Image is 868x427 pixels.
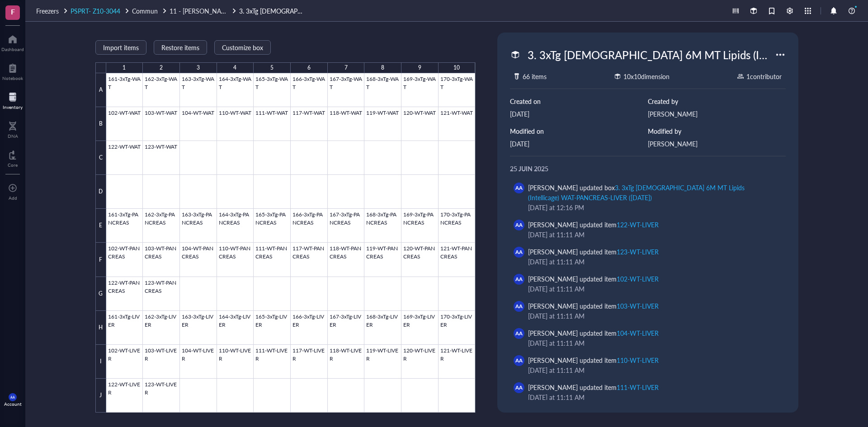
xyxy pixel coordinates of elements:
a: Inventory [3,90,23,110]
div: Notebook [2,75,23,81]
a: AA[PERSON_NAME] updated item103-WT-LIVER[DATE] at 11:11 AM [510,297,786,324]
div: 2 [160,62,163,74]
a: Dashboard [1,32,24,52]
div: [DATE] at 11:11 AM [528,338,775,348]
div: [DATE] at 11:11 AM [528,284,775,294]
div: Inventory [3,104,23,110]
a: Freezers [36,6,69,16]
div: J [95,379,106,413]
div: 4 [233,62,236,74]
span: AA [515,249,522,256]
div: 10 [453,62,460,74]
a: DNA [8,119,18,139]
span: PSPRT- Z10-3044 [71,6,120,15]
button: Import items [95,40,146,55]
span: AA [515,330,522,338]
div: A [95,73,106,107]
div: Modified by [648,126,786,136]
div: 122-WT-LIVER [617,220,659,229]
div: Modified on [510,126,648,136]
div: 104-WT-LIVER [617,328,659,338]
div: Created by [648,96,786,106]
a: AA[PERSON_NAME] updated item123-WT-LIVER[DATE] at 11:11 AM [510,243,786,270]
div: [PERSON_NAME] updated item [528,301,659,311]
div: [PERSON_NAME] updated box [528,183,775,202]
div: B [95,107,106,141]
a: Commun11 - [PERSON_NAME] [132,6,237,16]
div: 6 [307,62,311,74]
span: AA [515,184,522,192]
a: Core [8,148,18,168]
div: 66 items [523,71,547,81]
div: 102-WT-LIVER [617,274,659,283]
span: AA [10,395,15,399]
span: 11 - [PERSON_NAME] [170,6,232,15]
a: Notebook [2,61,23,81]
div: [PERSON_NAME] updated item [528,220,659,230]
div: 111-WT-LIVER [617,383,659,392]
div: H [95,311,106,345]
div: [PERSON_NAME] updated item [528,328,659,338]
div: 10 x 10 dimension [623,71,670,81]
button: Restore items [154,40,207,55]
div: DNA [8,133,18,139]
div: [DATE] at 11:11 AM [528,365,775,375]
div: 3. 3xTg [DEMOGRAPHIC_DATA] 6M MT Lipids (Intellicage) WAT-PANCREAS-LIVER ([DATE]) [528,183,745,202]
div: F [95,243,106,277]
span: Freezers [36,6,59,15]
div: 25 juin 2025 [510,164,786,174]
div: [DATE] [510,109,648,119]
div: 123-WT-LIVER [617,247,659,256]
div: D [95,175,106,209]
div: [PERSON_NAME] updated item [528,382,659,392]
div: 3 [197,62,200,74]
a: AA[PERSON_NAME] updated item104-WT-LIVER[DATE] at 11:11 AM [510,324,786,352]
div: I [95,345,106,379]
div: 1 [123,62,126,74]
div: [PERSON_NAME] updated item [528,274,659,284]
div: Core [8,162,18,168]
div: 8 [381,62,384,74]
a: AA[PERSON_NAME] updated item111-WT-LIVER[DATE] at 11:11 AM [510,379,786,406]
span: Customize box [222,44,263,51]
span: Import items [103,44,139,51]
span: Commun [132,6,158,15]
div: Created on [510,96,648,106]
div: [DATE] at 11:11 AM [528,230,775,239]
div: 5 [270,62,274,74]
a: AA[PERSON_NAME] updated item122-WT-LIVER[DATE] at 11:11 AM [510,216,786,243]
div: [DATE] [510,139,648,149]
a: AA[PERSON_NAME] updated item102-WT-LIVER[DATE] at 11:11 AM [510,270,786,297]
div: 9 [418,62,421,74]
div: [PERSON_NAME] updated item [528,355,659,365]
a: 3. 3xTg [DEMOGRAPHIC_DATA] 6M MT Lipids (Intellicage) WAT-PANCREAS-LIVER ([DATE]) [239,6,307,16]
div: [DATE] at 12:16 PM [528,202,775,212]
div: 3. 3xTg [DEMOGRAPHIC_DATA] 6M MT Lipids (Intellicage) WAT-PANCREAS-LIVER ([DATE]) [524,45,775,64]
div: [DATE] at 11:11 AM [528,392,775,402]
div: [PERSON_NAME] [648,139,786,149]
a: PSPRT- Z10-3044 [71,6,130,16]
div: Account [4,401,22,407]
div: [DATE] at 11:11 AM [528,257,775,267]
div: 103-WT-LIVER [617,301,659,310]
div: G [95,277,106,311]
div: 110-WT-LIVER [617,356,659,365]
span: AA [515,221,522,229]
a: AA[PERSON_NAME] updated box3. 3xTg [DEMOGRAPHIC_DATA] 6M MT Lipids (Intellicage) WAT-PANCREAS-LIV... [510,179,786,216]
div: C [95,141,106,175]
div: [PERSON_NAME] updated item [528,247,659,257]
span: AA [515,303,522,310]
div: E [95,209,106,243]
span: AA [515,357,522,365]
div: Add [9,195,17,201]
div: [DATE] at 11:11 AM [528,311,775,321]
a: AA[PERSON_NAME] updated item110-WT-LIVER[DATE] at 11:11 AM [510,352,786,379]
button: Customize box [214,40,271,55]
div: Dashboard [1,47,24,52]
span: AA [515,384,522,392]
div: 1 contributor [746,71,782,81]
span: Restore items [161,44,199,51]
span: F [11,6,15,17]
div: 7 [344,62,348,74]
span: AA [515,276,522,283]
